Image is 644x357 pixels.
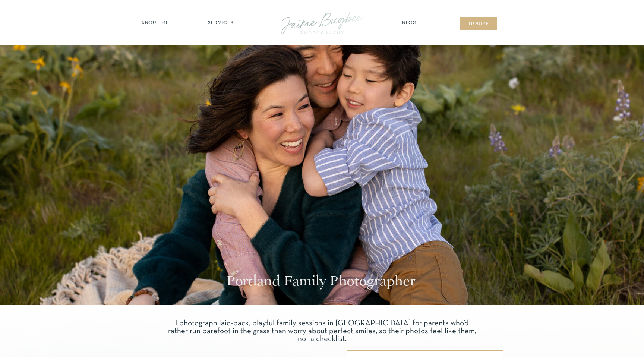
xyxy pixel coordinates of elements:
[463,20,493,28] a: inqUIre
[200,20,242,27] a: SERVICES
[165,319,479,336] p: I photograph laid-back, playful family sessions in [GEOGRAPHIC_DATA] for parents who’d rather run...
[400,20,419,27] a: Blog
[227,273,417,292] h1: Portland Family Photographer
[139,20,171,27] a: about ME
